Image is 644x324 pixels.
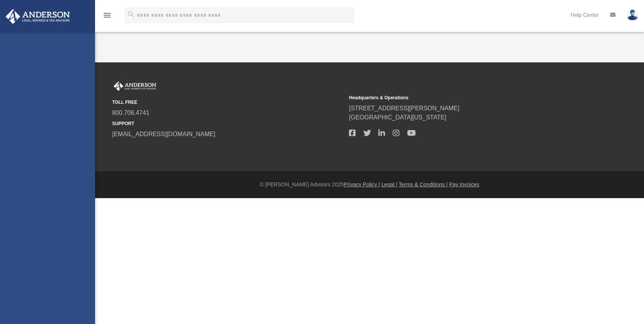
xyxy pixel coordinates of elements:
[127,10,135,19] i: search
[381,181,397,187] a: Legal |
[112,110,149,116] a: 800.706.4741
[103,14,112,20] a: menu
[112,81,158,91] img: Anderson Advisors Platinum Portal
[399,181,448,187] a: Terms & Conditions |
[349,105,459,111] a: [STREET_ADDRESS][PERSON_NAME]
[344,181,380,187] a: Privacy Policy |
[3,9,72,24] img: Anderson Advisors Platinum Portal
[112,99,344,106] small: TOLL FREE
[103,11,112,20] i: menu
[95,181,644,189] div: © [PERSON_NAME] Advisors 2025
[449,181,479,187] a: Pay Invoices
[349,94,581,101] small: Headquarters & Operations
[112,131,215,137] a: [EMAIL_ADDRESS][DOMAIN_NAME]
[112,120,344,127] small: SUPPORT
[349,114,446,121] a: [GEOGRAPHIC_DATA][US_STATE]
[627,10,638,21] img: User Pic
